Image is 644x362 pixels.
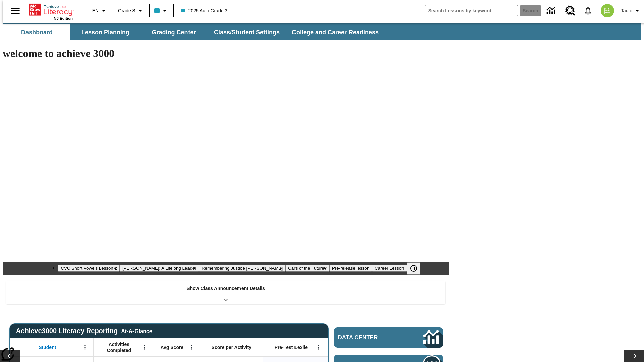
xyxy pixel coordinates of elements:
[186,285,265,292] p: Show Class Announcement Details
[212,344,252,350] span: Score per Activity
[334,327,443,348] a: Data Center
[621,7,632,14] span: Tauto
[89,5,111,17] button: Language: EN, Select a language
[80,342,90,352] button: Open Menu
[160,344,183,350] span: Avg Score
[329,265,372,272] button: Slide 5 Pre-release lesson
[285,265,329,272] button: Slide 4 Cars of the Future?
[372,265,407,272] button: Slide 6 Career Lesson
[314,342,324,352] button: Open Menu
[139,342,149,352] button: Open Menu
[579,2,597,19] a: Notifications
[597,2,618,19] button: Select a new avatar
[58,265,119,272] button: Slide 1 CVC Short Vowels Lesson 2
[140,24,207,40] button: Grading Center
[29,2,73,20] div: Home
[407,262,427,275] div: Pause
[152,5,171,17] button: Class color is light blue. Change class color
[618,5,644,17] button: Profile/Settings
[181,7,228,14] span: 2025 Auto Grade 3
[39,344,56,350] span: Student
[16,327,152,335] span: Achieve3000 Literacy Reporting
[199,265,285,272] button: Slide 3 Remembering Justice O'Connor
[29,3,73,16] a: Home
[425,5,518,16] input: search field
[601,4,614,17] img: avatar image
[275,344,308,350] span: Pre-Test Lexile
[561,2,579,20] a: Resource Center, Will open in new tab
[407,262,420,275] button: Pause
[6,281,445,304] div: Show Class Announcement Details
[72,24,139,40] button: Lesson Planning
[5,1,25,21] button: Open side menu
[3,24,385,40] div: SubNavbar
[286,24,384,40] button: College and Career Readiness
[97,341,141,353] span: Activities Completed
[92,7,99,14] span: EN
[3,24,70,40] button: Dashboard
[186,342,196,352] button: Open Menu
[3,23,641,40] div: SubNavbar
[3,47,449,60] h1: welcome to achieve 3000
[115,5,147,17] button: Grade: Grade 3, Select a grade
[118,7,135,14] span: Grade 3
[121,327,152,335] div: At-A-Glance
[543,2,561,20] a: Data Center
[120,265,199,272] button: Slide 2 Dianne Feinstein: A Lifelong Leader
[209,24,285,40] button: Class/Student Settings
[624,350,644,362] button: Lesson carousel, Next
[338,334,401,341] span: Data Center
[54,16,73,20] span: NJ Edition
